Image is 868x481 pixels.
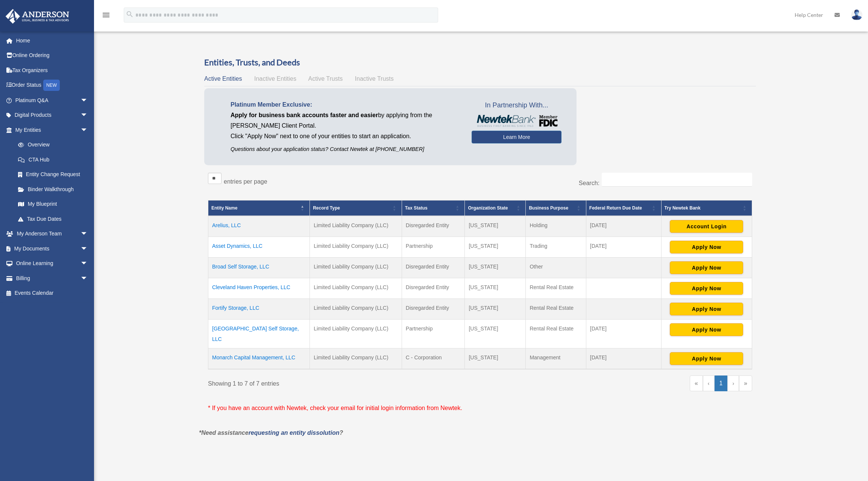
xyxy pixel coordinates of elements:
[80,241,96,256] span: arrow_drop_down
[665,204,741,213] div: Try Newtek Bank
[231,100,460,110] p: Platinum Member Exclusive:
[402,201,465,216] th: Tax Status: Activate to sort
[465,299,526,320] td: [US_STATE]
[5,93,99,108] a: Platinum Q&Aarrow_drop_down
[739,375,752,391] a: Last
[254,75,296,82] span: Inactive Entities
[526,278,586,299] td: Rental Real Estate
[208,237,310,258] td: Asset Dynamics, LLC
[310,237,402,258] td: Limited Liability Company (LLC)
[80,122,96,138] span: arrow_drop_down
[472,100,561,112] span: In Partnership With...
[231,110,460,131] p: by applying from the [PERSON_NAME] Client Portal.
[402,348,465,369] td: C - Corporation
[80,108,96,123] span: arrow_drop_down
[310,278,402,299] td: Limited Liability Company (LLC)
[204,57,756,68] h3: Entities, Trusts, and Deeds
[80,256,96,271] span: arrow_drop_down
[231,112,378,118] span: Apply for business bank accounts faster and easier
[208,258,310,278] td: Broad Self Storage, LLC
[11,211,96,226] a: Tax Due Dates
[249,430,340,436] a: requesting an entity dissolution
[199,430,343,436] em: *Need assistance ?
[526,201,586,216] th: Business Purpose: Activate to sort
[670,303,743,315] button: Apply Now
[465,320,526,348] td: [US_STATE]
[402,278,465,299] td: Disregarded Entity
[5,63,99,78] a: Tax Organizers
[402,299,465,320] td: Disregarded Entity
[529,205,568,211] span: Business Purpose
[586,320,661,348] td: [DATE]
[11,137,92,152] a: Overview
[310,348,402,369] td: Limited Liability Company (LLC)
[211,205,237,211] span: Entity Name
[589,205,642,211] span: Federal Return Due Date
[586,216,661,237] td: [DATE]
[208,216,310,237] td: Arelius, LLC
[310,201,402,216] th: Record Type: Activate to sort
[526,348,586,369] td: Management
[310,258,402,278] td: Limited Liability Company (LLC)
[465,348,526,369] td: [US_STATE]
[208,201,310,216] th: Entity Name: Activate to invert sorting
[402,237,465,258] td: Partnership
[208,403,752,413] p: * If you have an account with Newtek, check your email for initial login information from Newtek.
[11,152,96,167] a: CTA Hub
[465,237,526,258] td: [US_STATE]
[126,10,134,18] i: search
[5,271,99,286] a: Billingarrow_drop_down
[208,320,310,348] td: [GEOGRAPHIC_DATA] Self Storage, LLC
[670,352,743,365] button: Apply Now
[670,241,743,253] button: Apply Now
[851,9,862,20] img: User Pic
[465,258,526,278] td: [US_STATE]
[526,237,586,258] td: Trading
[727,375,739,391] a: Next
[5,78,99,93] a: Order StatusNEW
[5,256,99,271] a: Online Learningarrow_drop_down
[310,320,402,348] td: Limited Liability Company (LLC)
[690,375,703,391] a: First
[5,226,99,241] a: My Anderson Teamarrow_drop_down
[308,75,343,82] span: Active Trusts
[5,241,99,256] a: My Documentsarrow_drop_down
[670,282,743,295] button: Apply Now
[468,205,508,211] span: Organization State
[703,375,715,391] a: Previous
[310,299,402,320] td: Limited Liability Company (LLC)
[355,75,394,82] span: Inactive Trusts
[208,299,310,320] td: Fortify Storage, LLC
[472,131,561,143] a: Learn More
[5,122,96,137] a: My Entitiesarrow_drop_down
[526,299,586,320] td: Rental Real Estate
[670,323,743,336] button: Apply Now
[475,115,558,127] img: NewtekBankLogoSM.png
[465,278,526,299] td: [US_STATE]
[3,9,71,24] img: Anderson Advisors Platinum Portal
[670,223,743,229] a: Account Login
[586,201,661,216] th: Federal Return Due Date: Activate to sort
[102,13,111,20] a: menu
[465,201,526,216] th: Organization State: Activate to sort
[586,237,661,258] td: [DATE]
[204,75,242,82] span: Active Entities
[661,201,752,216] th: Try Newtek Bank : Activate to sort
[208,348,310,369] td: Monarch Capital Management, LLC
[43,80,60,91] div: NEW
[80,93,96,108] span: arrow_drop_down
[208,375,475,389] div: Showing 1 to 7 of 7 entries
[405,205,428,211] span: Tax Status
[586,348,661,369] td: [DATE]
[5,108,99,123] a: Digital Productsarrow_drop_down
[313,205,340,211] span: Record Type
[80,271,96,286] span: arrow_drop_down
[102,11,111,20] i: menu
[526,258,586,278] td: Other
[402,320,465,348] td: Partnership
[231,131,460,142] p: Click "Apply Now" next to one of your entities to start an application.
[670,220,743,233] button: Account Login
[402,258,465,278] td: Disregarded Entity
[5,286,99,301] a: Events Calendar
